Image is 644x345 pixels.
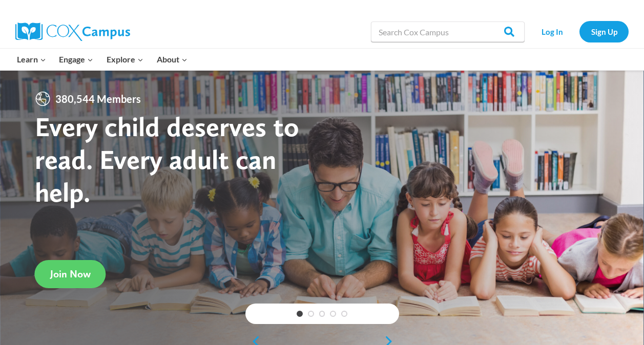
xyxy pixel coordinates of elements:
[530,21,574,42] a: Log In
[15,23,130,41] img: Cox Campus
[59,53,93,66] span: Engage
[50,268,91,280] span: Join Now
[579,21,629,42] a: Sign Up
[51,91,145,107] span: 380,544 Members
[308,311,314,317] a: 2
[17,53,46,66] span: Learn
[371,21,525,42] input: Search Cox Campus
[297,311,303,317] a: 1
[319,311,325,317] a: 3
[10,49,194,70] nav: Primary Navigation
[35,110,299,208] strong: Every child deserves to read. Every adult can help.
[157,53,188,66] span: About
[330,311,336,317] a: 4
[107,53,143,66] span: Explore
[530,21,629,42] nav: Secondary Navigation
[341,311,347,317] a: 5
[35,260,106,288] a: Join Now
